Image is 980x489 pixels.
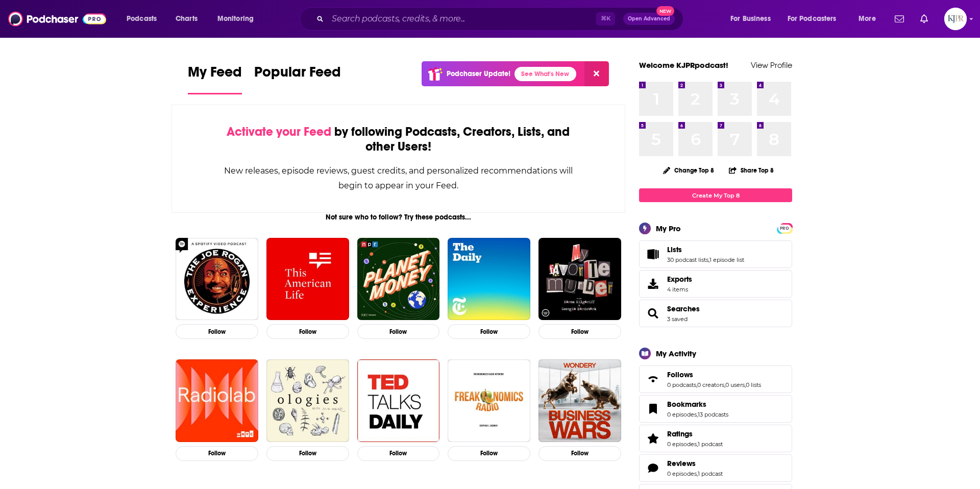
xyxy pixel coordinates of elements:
span: Searches [639,300,792,327]
a: Follows [667,370,761,379]
span: Open Advanced [628,16,670,21]
button: open menu [851,11,889,27]
a: 1 podcast [698,441,723,448]
a: Lists [643,247,663,261]
img: My Favorite Murder with Karen Kilgariff and Georgia Hardstark [538,238,621,321]
a: Charts [169,11,204,27]
span: Exports [667,275,692,284]
a: Bookmarks [643,402,663,416]
a: Follows [643,372,663,386]
span: , [697,470,698,477]
span: Monitoring [217,12,254,26]
span: , [708,256,709,263]
button: Share Top 8 [728,160,774,180]
img: Freakonomics Radio [448,359,530,442]
button: open menu [723,11,783,27]
a: 0 creators [697,381,724,388]
a: Show notifications dropdown [891,10,908,28]
input: Search podcasts, credits, & more... [328,11,596,27]
span: Reviews [667,459,696,468]
span: Bookmarks [639,395,792,423]
span: , [745,381,746,388]
img: Ologies with Alie Ward [266,359,349,442]
img: Business Wars [538,359,621,442]
span: Ratings [639,425,792,452]
span: Charts [176,12,198,26]
span: Follows [667,370,693,379]
span: Lists [667,245,682,254]
p: Podchaser Update! [447,69,510,78]
a: Bookmarks [667,400,728,409]
div: New releases, episode reviews, guest credits, and personalized recommendations will begin to appe... [223,163,574,193]
button: open menu [210,11,267,27]
span: For Podcasters [788,12,837,26]
span: My Feed [188,63,242,87]
span: Activate your Feed [227,124,331,139]
a: 0 episodes [667,470,697,477]
a: 30 podcast lists [667,256,708,263]
a: Searches [643,306,663,321]
img: User Profile [944,8,967,30]
button: Follow [357,324,440,339]
a: See What's New [514,67,576,81]
span: Reviews [639,454,792,482]
span: PRO [778,225,791,232]
span: More [859,12,876,26]
a: Show notifications dropdown [916,10,932,28]
a: Searches [667,304,700,313]
a: 13 podcasts [698,411,728,418]
a: Exports [639,270,792,298]
span: Logged in as KJPRpodcast [944,8,967,30]
a: View Profile [751,60,792,70]
button: Follow [266,324,349,339]
a: 1 episode list [709,256,744,263]
a: Welcome KJPRpodcast! [639,60,728,70]
img: The Daily [448,238,530,321]
a: Lists [667,245,744,254]
a: 0 episodes [667,411,697,418]
button: Follow [448,446,530,461]
a: This American Life [266,238,349,321]
span: , [696,381,697,388]
span: New [656,6,675,16]
a: PRO [778,224,791,232]
button: Follow [538,446,621,461]
img: The Joe Rogan Experience [176,238,258,321]
div: Not sure who to follow? Try these podcasts... [171,213,625,222]
button: Follow [357,446,440,461]
span: Follows [639,365,792,393]
button: open menu [781,11,851,27]
img: Radiolab [176,359,258,442]
img: Planet Money [357,238,440,321]
a: 0 episodes [667,441,697,448]
button: open menu [119,11,170,27]
span: Bookmarks [667,400,706,409]
a: Ratings [667,429,723,438]
button: Follow [176,324,258,339]
button: Follow [538,324,621,339]
a: 3 saved [667,315,688,323]
div: My Activity [656,349,696,358]
a: Create My Top 8 [639,188,792,202]
button: Open AdvancedNew [623,13,675,25]
span: Popular Feed [254,63,341,87]
span: ⌘ K [596,12,615,26]
img: TED Talks Daily [357,359,440,442]
span: , [697,411,698,418]
span: 4 items [667,286,692,293]
img: Podchaser - Follow, Share and Rate Podcasts [8,9,106,29]
div: by following Podcasts, Creators, Lists, and other Users! [223,125,574,154]
span: Exports [643,277,663,291]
